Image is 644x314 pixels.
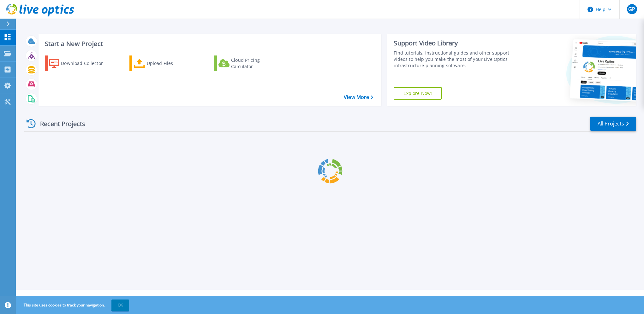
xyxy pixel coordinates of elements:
[590,117,636,131] a: All Projects
[61,57,111,70] div: Download Collector
[628,7,635,12] span: GP
[17,299,129,311] span: This site uses cookies to track your navigation.
[111,299,129,311] button: OK
[344,94,373,100] a: View More
[45,40,373,47] h3: Start a New Project
[147,57,197,70] div: Upload Files
[214,55,284,71] a: Cloud Pricing Calculator
[394,87,442,100] a: Explore Now!
[24,116,94,131] div: Recent Projects
[45,55,115,71] a: Download Collector
[394,39,521,47] div: Support Video Library
[129,55,200,71] a: Upload Files
[394,50,521,69] div: Find tutorials, instructional guides and other support videos to help you make the most of your L...
[231,57,282,70] div: Cloud Pricing Calculator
